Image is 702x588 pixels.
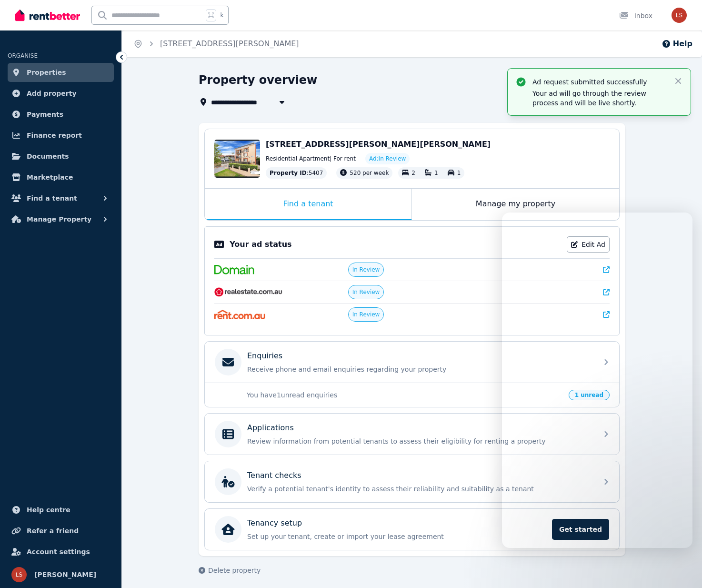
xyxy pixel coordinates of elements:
[247,517,302,529] p: Tenancy setup
[214,310,265,319] img: Rent.com.au
[27,193,77,204] span: Find a tenant
[247,350,282,362] p: Enquiries
[266,167,327,179] div: : 5407
[27,546,90,558] span: Account settings
[208,566,261,575] span: Delete property
[8,105,114,124] a: Payments
[8,147,114,166] a: Documents
[247,484,592,494] p: Verify a potential tenant's identity to assess their reliability and suitability as a tenant
[8,500,114,519] a: Help centre
[672,8,687,23] img: Lauren Shead
[27,213,91,225] span: Manage Property
[230,239,291,250] p: Your ad status
[369,155,406,162] span: Ad: In Review
[411,170,415,176] span: 2
[352,311,380,318] span: In Review
[11,567,27,582] img: Lauren Shead
[8,63,114,82] a: Properties
[27,130,82,141] span: Finance report
[27,151,69,162] span: Documents
[266,155,356,162] span: Residential Apartment | For rent
[352,266,380,274] span: In Review
[8,189,114,208] button: Find a tenant
[199,566,261,575] button: Delete property
[619,11,652,20] div: Inbox
[532,89,666,108] p: Your ad will go through the review process and will be live shortly.
[15,8,80,22] img: RentBetter
[199,72,317,88] h1: Property overview
[27,109,63,120] span: Payments
[350,170,389,176] span: 520 per week
[412,189,619,220] div: Manage my property
[434,170,438,176] span: 1
[27,172,73,183] span: Marketplace
[8,168,114,187] a: Marketplace
[247,365,592,374] p: Receive phone and email enquiries regarding your property
[8,126,114,145] a: Finance report
[247,470,301,481] p: Tenant checks
[457,170,461,176] span: 1
[8,542,114,561] a: Account settings
[205,509,619,550] a: Tenancy setupSet up your tenant, create or import your lease agreementGet started
[214,265,254,274] img: Domain.com.au
[205,414,619,455] a: ApplicationsReview information from potential tenants to assess their eligibility for renting a p...
[670,556,692,578] iframe: Intercom live chat
[27,504,70,516] span: Help centre
[34,569,96,580] span: [PERSON_NAME]
[160,39,299,48] a: [STREET_ADDRESS][PERSON_NAME]
[532,77,666,87] p: Ad request submitted successfully
[214,287,282,297] img: RealEstate.com.au
[247,532,546,541] p: Set up your tenant, create or import your lease agreement
[8,84,114,103] a: Add property
[266,140,491,149] span: [STREET_ADDRESS][PERSON_NAME][PERSON_NAME]
[122,30,311,57] nav: Breadcrumb
[352,288,380,296] span: In Review
[8,210,114,229] button: Manage Property
[247,436,592,446] p: Review information from potential tenants to assess their eligibility for renting a property
[27,88,77,99] span: Add property
[270,169,307,177] span: Property ID
[8,521,114,540] a: Refer a friend
[205,461,619,502] a: Tenant checksVerify a potential tenant's identity to assess their reliability and suitability as ...
[220,11,223,19] span: k
[247,422,294,434] p: Applications
[247,390,563,400] p: You have 1 unread enquiries
[502,213,692,548] iframe: Intercom live chat
[27,67,66,78] span: Properties
[205,342,619,383] a: EnquiriesReceive phone and email enquiries regarding your property
[205,189,411,220] div: Find a tenant
[662,38,692,50] button: Help
[8,52,38,59] span: ORGANISE
[27,525,79,537] span: Refer a friend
